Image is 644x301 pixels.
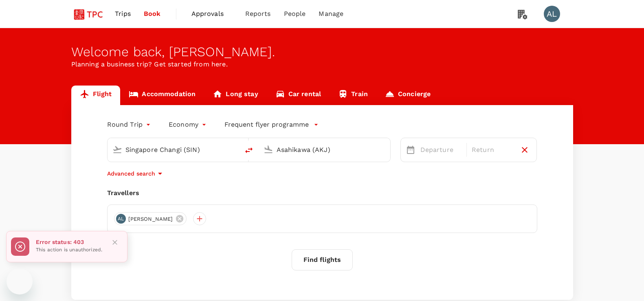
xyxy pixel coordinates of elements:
[544,6,560,22] div: AL
[233,149,235,150] button: Open
[36,238,102,246] p: Error status: 403
[376,86,439,105] a: Concierge
[107,169,165,178] button: Advanced search
[292,249,353,270] button: Find flights
[420,145,462,155] p: Departure
[169,118,208,131] div: Economy
[107,169,155,178] p: Advanced search
[116,214,126,224] div: AL
[204,86,266,105] a: Long stay
[7,268,33,294] iframe: Button to launch messaging window
[120,86,204,105] a: Accommodation
[36,246,102,254] p: This action is unauthorized.
[71,44,573,59] div: Welcome back , [PERSON_NAME] .
[385,149,386,150] button: Open
[71,5,109,23] img: Tsao Pao Chee Group Pte Ltd
[107,188,537,198] div: Travellers
[123,215,178,223] span: [PERSON_NAME]
[245,9,271,19] span: Reports
[109,236,121,248] button: Close
[191,9,232,19] span: Approvals
[239,141,259,160] button: delete
[319,9,343,19] span: Manage
[472,145,513,155] p: Return
[71,59,573,69] p: Planning a business trip? Get started from here.
[267,86,330,105] a: Car rental
[125,143,222,156] input: Depart from
[224,120,309,130] p: Frequent flyer programme
[107,118,153,131] div: Round Trip
[115,9,131,19] span: Trips
[114,212,187,225] div: AL[PERSON_NAME]
[71,86,121,105] a: Flight
[144,9,161,19] span: Book
[224,120,319,130] button: Frequent flyer programme
[284,9,306,19] span: People
[330,86,376,105] a: Train
[277,143,373,156] input: Going to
